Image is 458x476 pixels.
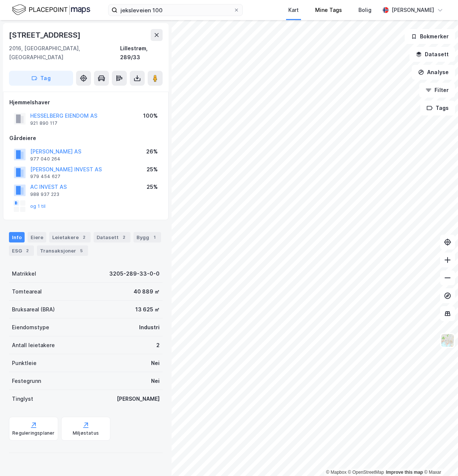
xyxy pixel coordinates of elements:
div: [STREET_ADDRESS] [9,29,82,41]
div: [PERSON_NAME] [117,394,160,403]
div: Kart [288,6,299,15]
div: 2 [23,247,31,254]
div: Industri [139,323,160,332]
div: Tomteareal [12,287,42,296]
div: Punktleie [12,359,37,368]
div: 921 890 117 [30,120,57,126]
a: OpenStreetMap [348,470,384,475]
div: 2016, [GEOGRAPHIC_DATA], [GEOGRAPHIC_DATA] [9,44,120,62]
img: logo.f888ab2527a4732fd821a326f86c7f29.svg [12,3,90,16]
img: Z [440,333,455,348]
div: Eiere [28,232,46,242]
div: Reguleringsplaner [12,430,54,436]
div: Lillestrøm, 289/33 [120,44,163,62]
a: Improve this map [386,470,423,475]
button: Filter [419,83,455,98]
div: 988 937 223 [30,191,59,197]
button: Tags [420,101,455,115]
button: Tag [9,71,73,86]
div: Nei [151,359,160,368]
div: 2 [156,341,160,350]
div: Nei [151,377,160,385]
button: Analyse [412,65,455,80]
div: Info [9,232,25,242]
div: Gårdeiere [9,134,162,143]
div: Matrikkel [12,269,36,278]
button: Datasett [410,47,455,62]
div: 1 [151,234,158,241]
div: Hjemmelshaver [9,98,162,107]
div: Eiendomstype [12,323,49,332]
div: 100% [143,111,158,120]
div: Bruksareal (BRA) [12,305,55,314]
div: Bolig [358,6,371,15]
div: Antall leietakere [12,341,55,350]
div: 25% [147,165,158,174]
a: Mapbox [326,470,346,475]
div: Datasett [94,232,131,242]
button: Bokmerker [405,29,455,44]
div: Miljøstatus [73,430,99,436]
div: 3205-289-33-0-0 [109,269,160,278]
iframe: Chat Widget [421,440,458,476]
div: 979 454 627 [30,174,60,180]
div: 40 889 ㎡ [134,287,160,296]
div: ESG [9,245,34,256]
div: Festegrunn [12,377,41,385]
div: 977 040 264 [30,156,60,162]
div: 2 [80,234,88,241]
div: Mine Tags [315,6,342,15]
div: 5 [78,247,85,254]
div: 26% [146,147,158,156]
div: Tinglyst [12,394,33,403]
div: 25% [147,183,158,191]
div: 13 625 ㎡ [135,305,160,314]
input: Søk på adresse, matrikkel, gårdeiere, leietakere eller personer [117,4,233,16]
div: Leietakere [49,232,91,242]
div: Transaksjoner [37,245,88,256]
div: Bygg [134,232,161,242]
div: 2 [120,234,128,241]
div: [PERSON_NAME] [392,6,434,15]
